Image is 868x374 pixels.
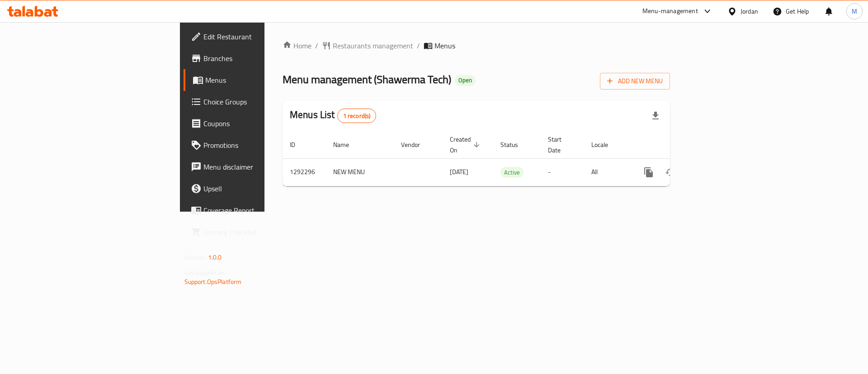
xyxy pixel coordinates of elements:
[333,139,361,150] span: Name
[203,118,318,129] span: Coupons
[401,139,432,150] span: Vendor
[184,91,325,113] a: Choice Groups
[283,69,451,90] span: Menu management ( Shawerma Tech )
[591,139,620,150] span: Locale
[600,73,670,90] button: Add New Menu
[645,105,666,127] div: Export file
[184,156,325,178] a: Menu disclaimer
[184,47,325,69] a: Branches
[500,167,524,178] div: Active
[290,139,307,150] span: ID
[500,139,530,150] span: Status
[607,76,663,87] span: Add New Menu
[852,6,857,16] span: M
[417,40,420,51] li: /
[203,53,318,64] span: Branches
[326,158,394,186] td: NEW MENU
[203,31,318,42] span: Edit Restaurant
[184,26,325,47] a: Edit Restaurant
[548,134,573,156] span: Start Date
[500,167,524,178] span: Active
[203,140,318,151] span: Promotions
[203,205,318,216] span: Coverage Report
[203,183,318,194] span: Upsell
[741,6,758,16] div: Jordan
[283,40,670,51] nav: breadcrumb
[203,96,318,107] span: Choice Groups
[660,161,681,183] button: Change Status
[541,158,584,186] td: -
[290,108,376,123] h2: Menus List
[184,251,207,263] span: Version:
[584,158,631,186] td: All
[203,161,318,172] span: Menu disclaimer
[333,40,413,51] span: Restaurants management
[631,131,732,159] th: Actions
[203,227,318,237] span: Grocery Checklist
[184,267,226,279] span: Get support on:
[338,112,376,120] span: 1 record(s)
[184,113,325,134] a: Coupons
[184,178,325,199] a: Upsell
[638,161,660,183] button: more
[450,134,482,156] span: Created On
[184,134,325,156] a: Promotions
[322,40,413,51] a: Restaurants management
[455,76,476,84] span: Open
[184,199,325,221] a: Coverage Report
[208,251,222,263] span: 1.0.0
[184,221,325,243] a: Grocery Checklist
[434,40,455,51] span: Menus
[642,6,698,17] div: Menu-management
[455,75,476,86] div: Open
[184,69,325,91] a: Menus
[205,75,318,85] span: Menus
[283,131,732,186] table: enhanced table
[450,166,468,178] span: [DATE]
[184,276,242,288] a: Support.OpsPlatform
